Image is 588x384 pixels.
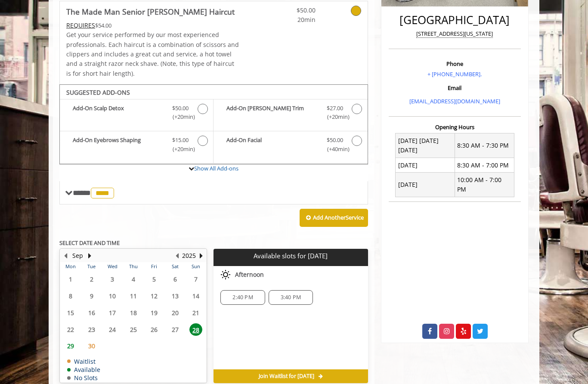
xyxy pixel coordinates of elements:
td: [DATE] [396,173,455,197]
span: (+20min ) [168,112,193,121]
b: Add-On Facial [226,136,318,154]
label: Add-On Beard Trim [218,104,363,124]
div: $54.00 [66,21,239,30]
span: 20min [265,15,316,25]
label: Add-On Scalp Detox [64,104,209,124]
div: 2:40 PM [220,290,265,305]
span: $15.00 [172,136,189,145]
b: Add-On Scalp Detox [73,104,164,122]
span: $50.00 [265,6,316,15]
span: $27.00 [327,104,343,113]
th: Sat [164,262,185,271]
h3: Phone [391,61,519,67]
th: Wed [102,262,123,271]
span: 29 [64,340,77,352]
p: Get your service performed by our most experienced professionals. Each haircut is a combination o... [66,30,239,78]
label: Add-On Facial [218,136,363,156]
span: (+20min ) [322,112,347,121]
p: Available slots for [DATE] [217,252,364,260]
td: 8:30 AM - 7:00 PM [455,158,514,173]
span: Join Waitlist for [DATE] [259,373,314,380]
span: This service needs some Advance to be paid before we block your appointment [66,21,95,29]
th: Fri [144,262,164,271]
td: Select day29 [60,338,81,355]
td: No Slots [67,375,100,381]
th: Sun [186,262,207,271]
b: Add-On [PERSON_NAME] Trim [226,104,318,122]
td: Available [67,366,100,373]
b: The Made Man Senior [PERSON_NAME] Haircut [66,6,235,18]
button: Add AnotherService [300,209,368,227]
th: Mon [60,262,81,271]
span: (+40min ) [322,145,347,154]
img: afternoon slots [220,269,231,280]
td: Waitlist [67,358,100,365]
th: Thu [123,262,143,271]
a: + [PHONE_NUMBER]. [427,70,482,78]
button: Next Month [86,251,93,260]
b: SUGGESTED ADD-ONS [66,88,130,96]
div: 3:40 PM [269,290,313,305]
span: $50.00 [327,136,343,145]
th: Tue [81,262,102,271]
td: Select day30 [81,338,102,355]
td: [DATE] [DATE] [DATE] [396,133,455,158]
label: Add-On Eyebrows Shaping [64,136,209,156]
button: Previous Year [173,251,180,260]
span: 2:40 PM [232,294,253,301]
div: The Made Man Senior Barber Haircut Add-onS [59,84,368,164]
h2: [GEOGRAPHIC_DATA] [391,14,519,26]
span: Afternoon [235,271,264,278]
b: SELECT DATE AND TIME [59,239,120,247]
td: [DATE] [396,158,455,173]
button: Next Year [198,251,204,260]
a: [EMAIL_ADDRESS][DOMAIN_NAME] [409,97,500,105]
span: 28 [189,323,202,336]
td: 8:30 AM - 7:30 PM [455,133,514,158]
b: Add-On Eyebrows Shaping [73,136,164,154]
td: Select day28 [186,321,207,338]
span: 30 [85,340,98,352]
button: Previous Month [62,251,69,260]
h3: Email [391,85,519,91]
h3: Opening Hours [389,124,521,130]
span: 3:40 PM [281,294,301,301]
b: Add Another Service [313,214,364,221]
span: $50.00 [172,104,189,113]
button: Sep [72,251,83,260]
a: Show All Add-ons [194,164,238,172]
span: (+20min ) [168,145,193,154]
button: 2025 [182,251,196,260]
td: 10:00 AM - 7:00 PM [455,173,514,197]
